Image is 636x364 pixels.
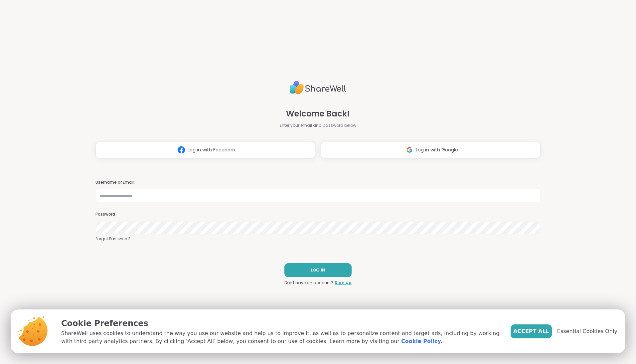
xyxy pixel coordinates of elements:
[95,236,541,242] a: Forgot Password?
[175,144,188,156] img: ShareWell Logomark
[321,142,541,158] button: Log in with Google
[284,263,352,277] button: LOG IN
[513,327,549,335] span: Accept All
[95,142,315,158] button: Log in with Facebook
[290,78,346,97] img: ShareWell Logo
[61,317,500,329] p: Cookie Preferences
[95,180,541,185] h3: Username or Email
[188,146,236,153] span: Log in with Facebook
[95,212,541,217] h3: Password
[284,280,333,286] span: Don't have an account?
[311,267,325,273] span: LOG IN
[557,327,617,335] span: Essential Cookies Only
[416,146,458,153] span: Log in with Google
[401,337,442,345] a: Cookie Policy.
[61,329,500,345] p: ShareWell uses cookies to understand the way you use our website and help us to improve it, as we...
[403,144,416,156] img: ShareWell Logomark
[511,324,552,338] button: Accept All
[280,122,356,128] span: Enter your email and password below
[286,108,350,120] span: Welcome Back!
[335,280,352,286] a: Sign up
